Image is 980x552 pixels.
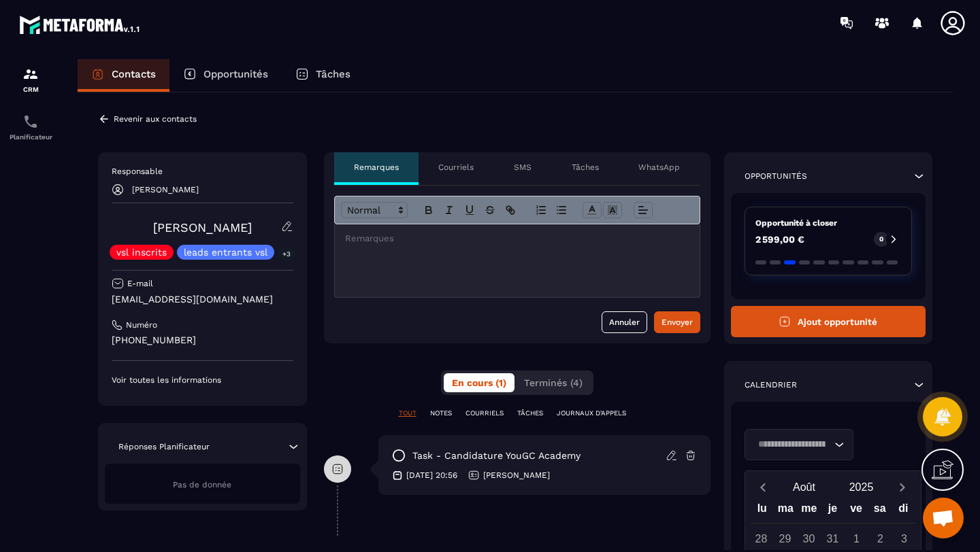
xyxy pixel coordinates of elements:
[169,59,282,92] a: Opportunités
[776,475,833,499] button: Open months overlay
[406,470,457,481] p: [DATE] 20:56
[184,247,267,257] p: leads entrants vsl
[572,162,599,173] p: Tâches
[751,478,776,496] button: Previous month
[203,68,268,80] p: Opportunités
[638,162,680,173] p: WhatsApp
[892,499,915,523] div: di
[602,311,647,333] button: Annuler
[3,86,58,93] p: CRM
[3,56,58,103] a: formationformationCRM
[731,306,926,337] button: Ajout opportunité
[430,409,452,418] p: NOTES
[112,375,293,385] p: Voir toutes les informations
[661,315,693,329] div: Envoyer
[524,377,583,388] span: Terminés (4)
[3,133,58,141] p: Planificateur
[774,499,798,523] div: ma
[821,499,845,523] div: je
[923,498,964,538] a: Ouvrir le chat
[78,59,169,92] a: Contacts
[514,162,532,173] p: SMS
[798,499,821,523] div: me
[116,247,167,257] p: vsl inscrits
[745,379,797,390] p: Calendrier
[773,527,797,551] div: 29
[412,449,581,462] p: task - Candidature YouGC Academy
[465,409,504,418] p: COURRIELS
[890,478,915,496] button: Next month
[750,499,774,523] div: lu
[833,475,890,499] button: Open years overlay
[282,59,364,92] a: Tâches
[114,114,197,124] p: Revenir aux contacts
[821,527,845,551] div: 31
[316,68,350,80] p: Tâches
[749,527,773,551] div: 28
[399,409,416,418] p: TOUT
[278,247,295,261] p: +3
[452,377,506,388] span: En cours (1)
[354,162,399,173] p: Remarques
[19,12,142,37] img: logo
[845,499,868,523] div: ve
[112,334,293,347] p: [PHONE_NUMBER]
[132,185,199,194] p: [PERSON_NAME]
[112,68,156,80] p: Contacts
[517,409,543,418] p: TÂCHES
[444,373,514,392] button: En cours (1)
[112,166,293,177] p: Responsable
[22,66,39,82] img: formation
[654,311,700,333] button: Envoyer
[892,527,916,551] div: 3
[118,441,210,452] p: Réponses Planificateur
[516,373,591,392] button: Terminés (4)
[745,429,853,460] div: Search for option
[868,499,892,523] div: sa
[845,527,868,551] div: 1
[438,162,474,173] p: Courriels
[22,114,39,130] img: scheduler
[557,409,626,418] p: JOURNAUX D'APPELS
[127,278,153,289] p: E-mail
[3,103,58,151] a: schedulerschedulerPlanificateur
[126,320,157,330] p: Numéro
[868,527,892,551] div: 2
[173,480,231,489] span: Pas de donnée
[797,527,821,551] div: 30
[153,220,252,235] a: [PERSON_NAME]
[755,235,804,244] p: 2 599,00 €
[112,293,293,306] p: [EMAIL_ADDRESS][DOMAIN_NAME]
[483,470,550,481] p: [PERSON_NAME]
[755,218,902,228] p: Opportunité à closer
[753,437,831,452] input: Search for option
[879,235,883,244] p: 0
[745,171,807,182] p: Opportunités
